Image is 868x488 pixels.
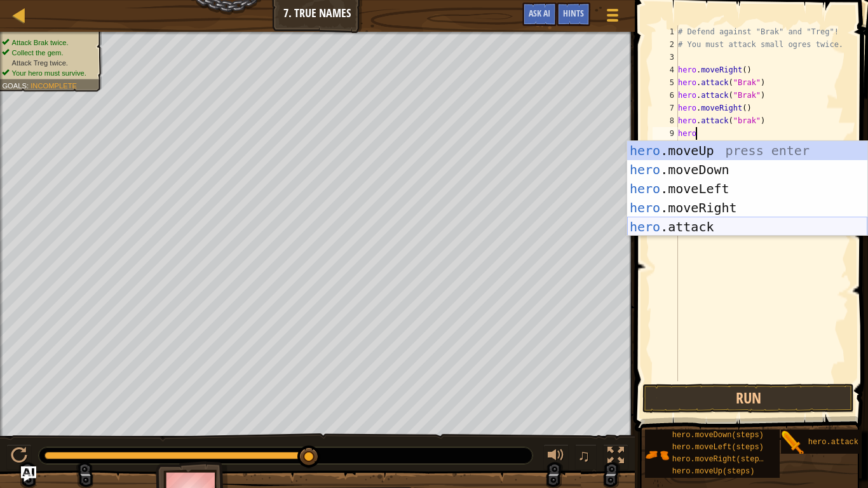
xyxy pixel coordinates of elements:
div: 8 [653,114,678,127]
span: Collect the gem. [12,48,64,57]
button: Run [642,384,854,413]
span: Goals [2,81,27,90]
span: Incomplete [31,81,77,90]
button: Adjust volume [543,444,569,470]
div: 10 [653,140,678,152]
span: Ask AI [529,7,550,19]
span: Attack Brak twice. [12,38,69,46]
button: ♫ [575,444,597,470]
li: Your hero must survive. [2,68,95,78]
button: Ctrl + P: Pause [6,444,32,470]
span: Attack Treg twice. [12,58,68,67]
div: 3 [653,51,678,64]
span: Your hero must survive. [12,69,86,77]
li: Attack Brak twice. [2,37,95,48]
span: ♫ [578,446,590,465]
div: 2 [653,38,678,51]
div: 9 [653,127,678,140]
li: Collect the gem. [2,48,95,58]
div: 5 [653,76,678,89]
li: Attack Treg twice. [2,58,95,68]
div: 1 [653,25,678,38]
img: portrait.png [645,443,669,467]
span: hero.moveDown(steps) [672,431,764,440]
button: Ask AI [522,3,557,26]
button: Ask AI [21,466,36,482]
button: Toggle fullscreen [603,444,628,470]
div: 7 [653,102,678,114]
button: Show game menu [597,3,628,32]
span: Hints [563,7,584,19]
span: hero.moveLeft(steps) [672,443,764,452]
span: : [27,81,31,90]
span: hero.moveUp(steps) [672,467,755,476]
div: 6 [653,89,678,102]
div: 4 [653,64,678,76]
img: portrait.png [781,431,805,455]
span: hero.moveRight(steps) [672,455,768,464]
